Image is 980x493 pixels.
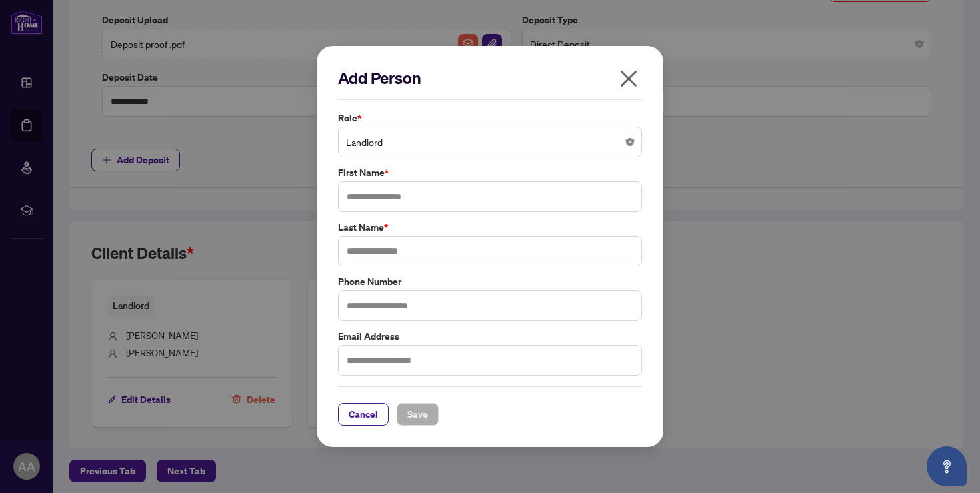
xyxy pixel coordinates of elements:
[338,329,642,344] label: Email Address
[618,68,639,89] span: close
[338,67,642,89] h2: Add Person
[349,404,378,425] span: Cancel
[338,111,642,125] label: Role
[397,403,439,426] button: Save
[626,138,634,146] span: close-circle
[927,446,967,486] button: Open asap
[338,220,642,235] label: Last Name
[338,274,642,289] label: Phone Number
[338,403,389,426] button: Cancel
[346,129,634,155] span: Landlord
[338,165,642,180] label: First Name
